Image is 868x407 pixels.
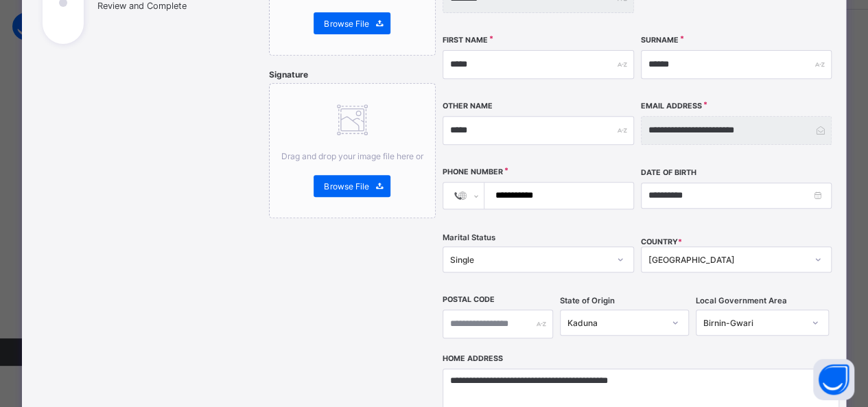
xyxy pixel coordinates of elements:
span: State of Origin [560,296,615,305]
div: [GEOGRAPHIC_DATA] [648,255,806,265]
span: Browse File [324,19,368,29]
label: Email Address [641,102,702,111]
button: Open asap [813,359,854,400]
div: Single [450,255,608,265]
span: Browse File [324,181,368,191]
label: Home Address [443,354,503,363]
label: Phone Number [443,167,503,176]
div: Kaduna [567,318,664,328]
span: COUNTRY [641,237,682,246]
label: First Name [443,36,488,45]
label: Surname [641,36,679,45]
span: Local Government Area [696,296,787,305]
label: Postal Code [443,295,495,304]
span: Signature [269,69,308,80]
span: Drag and drop your image file here or [281,151,423,161]
div: Drag and drop your image file here orBrowse File [269,83,436,218]
span: Marital Status [443,233,495,242]
div: Birnin-Gwari [703,318,804,328]
label: Other Name [443,102,493,111]
label: Date of Birth [641,168,696,177]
